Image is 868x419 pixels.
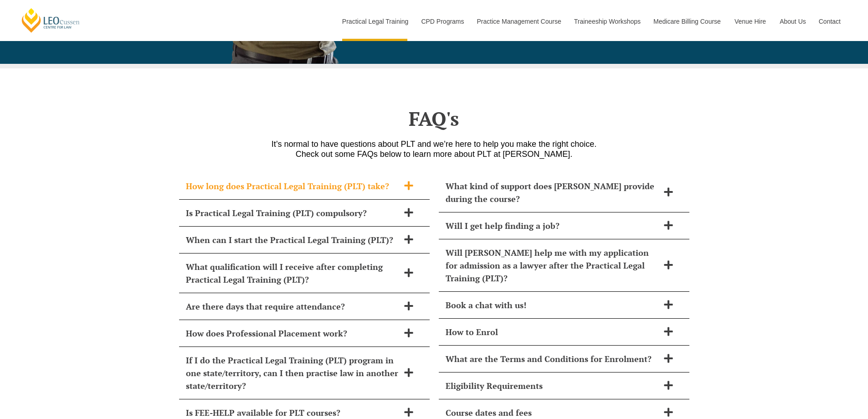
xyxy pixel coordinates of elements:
[728,2,773,41] a: Venue Hire
[175,139,694,159] p: It’s normal to have questions about PLT and we’re here to help you make the right choice. Check o...
[186,180,399,192] h2: How long does Practical Legal Training (PLT) take?
[21,7,81,33] a: [PERSON_NAME] Centre for Law
[812,2,847,41] a: Contact
[446,299,659,311] h2: Book a chat with us!
[446,406,659,419] h2: Course dates and fees
[175,107,694,130] h2: FAQ's
[446,352,659,365] h2: What are the Terms and Conditions for Enrolment?
[186,327,399,340] h2: How does Professional Placement work?
[647,2,728,41] a: Medicare Billing Course
[470,2,567,41] a: Practice Management Course
[446,379,659,392] h2: Eligibility Requirements
[186,233,399,246] h2: When can I start the Practical Legal Training (PLT)?
[335,2,415,41] a: Practical Legal Training
[567,2,647,41] a: Traineeship Workshops
[186,207,399,219] h2: Is Practical Legal Training (PLT) compulsory?
[186,406,399,419] h2: Is FEE-HELP available for PLT courses?
[773,2,812,41] a: About Us
[446,326,659,338] h2: How to Enrol
[186,354,399,392] h2: If I do the Practical Legal Training (PLT) program in one state/territory, can I then practise la...
[186,260,399,286] h2: What qualification will I receive after completing Practical Legal Training (PLT)?
[446,246,659,285] h2: Will [PERSON_NAME] help me with my application for admission as a lawyer after the Practical Lega...
[186,300,399,313] h2: Are there days that require attendance?
[446,219,659,232] h2: Will I get help finding a job?
[446,180,659,205] h2: What kind of support does [PERSON_NAME] provide during the course?
[414,2,470,41] a: CPD Programs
